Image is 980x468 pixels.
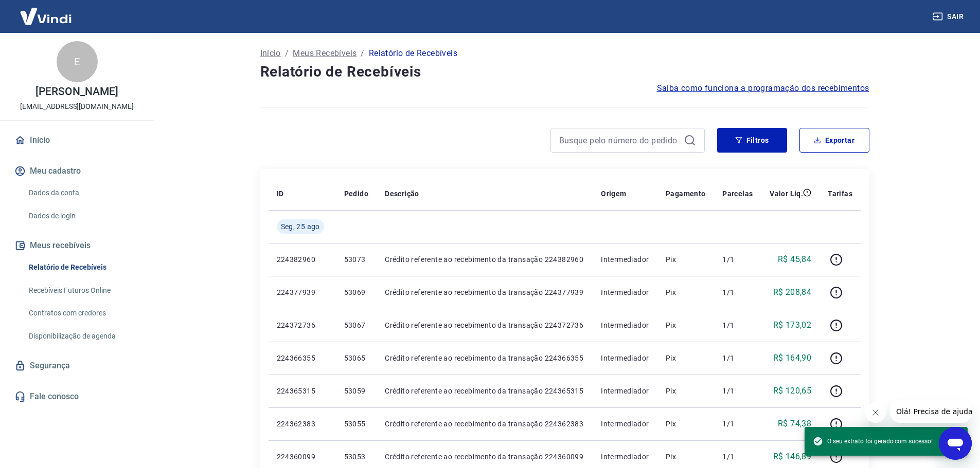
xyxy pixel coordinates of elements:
iframe: Mensagem da empresa [890,400,972,423]
p: 224377939 [277,287,328,297]
p: 224360099 [277,452,328,462]
p: Intermediador [601,353,649,363]
p: R$ 120,65 [773,385,812,397]
p: Relatório de Recebíveis [369,47,457,60]
p: 1/1 [722,254,753,265]
p: R$ 208,84 [773,286,812,298]
a: Meus Recebíveis [293,47,357,60]
p: Crédito referente ao recebimento da transação 224372736 [385,320,584,330]
p: 53053 [344,452,369,462]
p: 53065 [344,353,369,363]
a: Início [260,47,281,60]
p: R$ 173,02 [773,319,812,331]
a: Segurança [12,354,141,377]
p: Crédito referente ao recebimento da transação 224377939 [385,287,584,297]
p: 53055 [344,419,369,429]
p: 1/1 [722,452,753,462]
p: Pix [666,419,706,429]
p: / [285,47,289,60]
a: Relatório de Recebíveis [25,257,141,278]
p: Pix [666,353,706,363]
p: 224365315 [277,386,328,396]
p: 224372736 [277,320,328,330]
button: Meus recebíveis [12,234,141,257]
p: 1/1 [722,287,753,297]
p: R$ 146,89 [773,451,812,463]
a: Saiba como funciona a programação dos recebimentos [657,82,869,95]
a: Disponibilização de agenda [25,326,141,347]
p: Intermediador [601,320,649,330]
span: O seu extrato foi gerado com sucesso! [813,436,933,446]
button: Exportar [799,128,869,153]
p: Pagamento [666,189,706,199]
p: Intermediador [601,386,649,396]
button: Meu cadastro [12,160,141,182]
p: 53067 [344,320,369,330]
p: R$ 74,38 [778,418,811,430]
p: 53069 [344,287,369,297]
img: Vindi [12,1,79,32]
h4: Relatório de Recebíveis [260,62,869,82]
a: Fale conosco [12,385,141,408]
p: Pix [666,320,706,330]
p: / [361,47,364,60]
span: Seg, 25 ago [281,221,320,232]
p: Descrição [385,189,419,199]
iframe: Fechar mensagem [865,402,886,423]
p: 224382960 [277,254,328,265]
p: Crédito referente ao recebimento da transação 224360099 [385,452,584,462]
a: Dados da conta [25,182,141,203]
p: Parcelas [722,189,753,199]
p: Intermediador [601,254,649,265]
input: Busque pelo número do pedido [559,133,680,148]
div: E [57,41,98,82]
p: 1/1 [722,386,753,396]
p: ID [277,189,284,199]
p: Valor Líq. [770,189,803,199]
p: 224362383 [277,419,328,429]
p: Crédito referente ao recebimento da transação 224366355 [385,353,584,363]
p: 1/1 [722,419,753,429]
button: Sair [931,7,968,26]
p: 1/1 [722,353,753,363]
p: Crédito referente ao recebimento da transação 224382960 [385,254,584,265]
a: Dados de login [25,205,141,227]
p: [EMAIL_ADDRESS][DOMAIN_NAME] [20,101,134,112]
p: Intermediador [601,419,649,429]
p: 224366355 [277,353,328,363]
p: Crédito referente ao recebimento da transação 224365315 [385,386,584,396]
p: Origem [601,189,626,199]
span: Olá! Precisa de ajuda? [6,7,86,15]
p: Pix [666,254,706,265]
a: Início [12,129,141,152]
p: Pix [666,287,706,297]
p: Intermediador [601,452,649,462]
p: Pix [666,386,706,396]
p: Pedido [344,189,368,199]
p: 53073 [344,254,369,265]
a: Recebíveis Futuros Online [25,280,141,301]
p: R$ 45,84 [778,253,811,266]
p: 53059 [344,386,369,396]
iframe: Botão para abrir a janela de mensagens [939,427,972,460]
p: Crédito referente ao recebimento da transação 224362383 [385,419,584,429]
p: R$ 164,90 [773,352,812,364]
p: [PERSON_NAME] [35,86,118,97]
p: Intermediador [601,287,649,297]
button: Filtros [717,128,787,153]
a: Contratos com credores [25,303,141,324]
p: Pix [666,452,706,462]
p: Tarifas [828,189,852,199]
p: 1/1 [722,320,753,330]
